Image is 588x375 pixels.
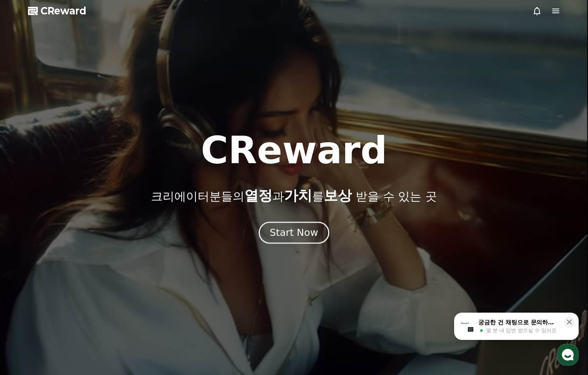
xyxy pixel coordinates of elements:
[284,187,312,203] span: 가치
[40,5,86,17] span: CReward
[2,247,51,267] a: 홈
[244,187,272,203] span: 열정
[151,188,437,203] p: 크리에이터분들의 과 를 받을 수 있는 곳
[28,5,86,17] a: CReward
[71,259,81,265] span: 대화
[51,247,100,267] a: 대화
[201,132,387,169] h1: CReward
[324,187,352,203] span: 보상
[25,259,29,265] span: 홈
[270,226,318,239] div: Start Now
[120,259,130,265] span: 설정
[259,222,329,244] button: Start Now
[260,230,328,237] a: Start Now
[100,247,149,267] a: 설정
